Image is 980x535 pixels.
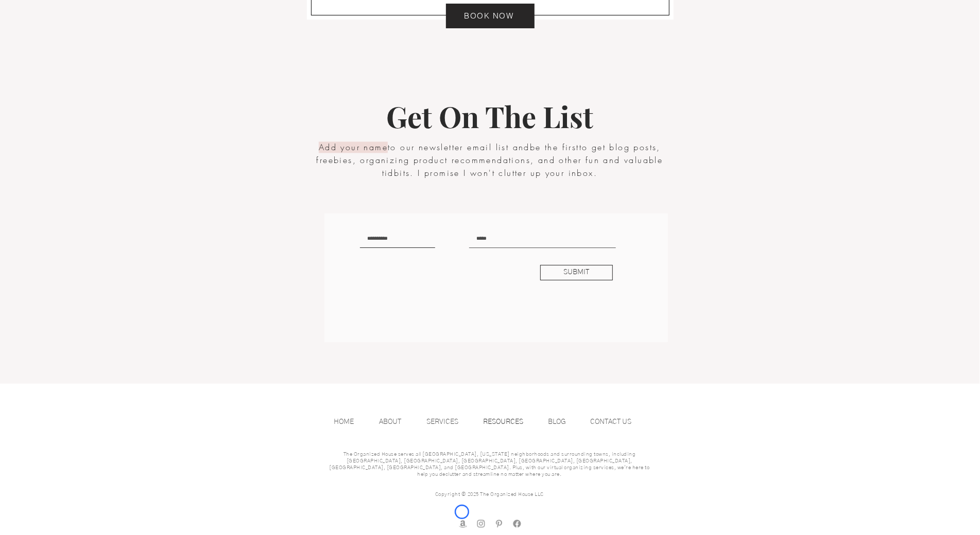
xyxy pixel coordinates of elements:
img: Pinterest [494,519,504,529]
p: SERVICES [422,414,464,430]
img: facebook [512,519,522,529]
span: Get On The List [387,97,594,135]
p: ABOUT [374,414,407,430]
button: SUBMIT [540,265,613,280]
nav: Site [329,414,651,430]
a: BOOK NOW [446,4,535,28]
span: to our newsletter email list and to get blog posts, freebies, organizing product recommendations,... [317,141,663,179]
img: Instagram [476,519,486,529]
p: CONTACT US [586,414,637,430]
p: BLOG [543,414,572,430]
a: ABOUT [374,414,422,430]
a: SERVICES [422,414,478,430]
span: Add your name [319,141,388,153]
a: BLOG [543,414,586,430]
img: amazon store front [458,519,468,529]
span: SUBMIT [563,267,589,278]
a: CONTACT US [586,414,651,430]
a: HOME [329,414,374,430]
span: The Organized House serves all [GEOGRAPHIC_DATA], [US_STATE] neighborhoods and surrounding towns,... [330,452,650,477]
span: BOOK NOW [465,11,514,21]
ul: Social Bar [458,519,522,529]
p: HOME [329,414,359,430]
p: RESOURCES [478,414,529,430]
a: RESOURCES [478,414,543,430]
span: be the first [530,141,579,153]
span: Copyright © 2025 The Organized House LLC [435,492,544,497]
